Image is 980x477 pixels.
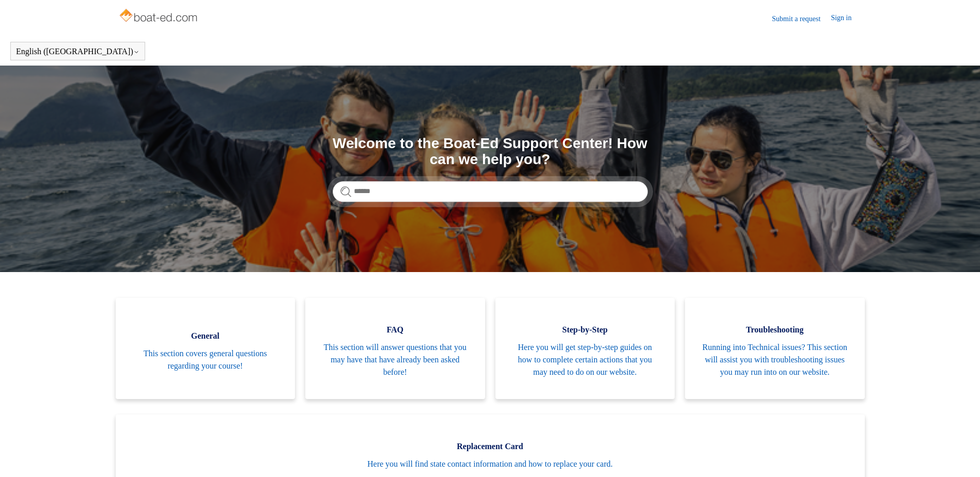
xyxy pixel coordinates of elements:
[321,324,470,336] span: FAQ
[685,298,865,399] a: Troubleshooting Running into Technical issues? This section will assist you with troubleshooting ...
[131,330,280,342] span: General
[131,458,849,470] span: Here you will find state contact information and how to replace your card.
[333,136,648,168] h1: Welcome to the Boat-Ed Support Center! How can we help you?
[333,181,648,202] input: Search
[701,324,849,336] span: Troubleshooting
[945,442,972,469] div: Live chat
[701,341,849,378] span: Running into Technical issues? This section will assist you with troubleshooting issues you may r...
[772,13,831,24] a: Submit a request
[321,341,470,378] span: This section will answer questions that you may have that have already been asked before!
[511,341,660,378] span: Here you will get step-by-step guides on how to complete certain actions that you may need to do ...
[495,298,675,399] a: Step-by-Step Here you will get step-by-step guides on how to complete certain actions that you ma...
[831,12,862,25] a: Sign in
[118,6,200,27] img: Boat-Ed Help Center home page
[16,47,139,56] button: English ([GEOGRAPHIC_DATA])
[511,324,660,336] span: Step-by-Step
[305,298,485,399] a: FAQ This section will answer questions that you may have that have already been asked before!
[131,347,280,372] span: This section covers general questions regarding your course!
[131,440,849,453] span: Replacement Card
[116,298,295,399] a: General This section covers general questions regarding your course!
